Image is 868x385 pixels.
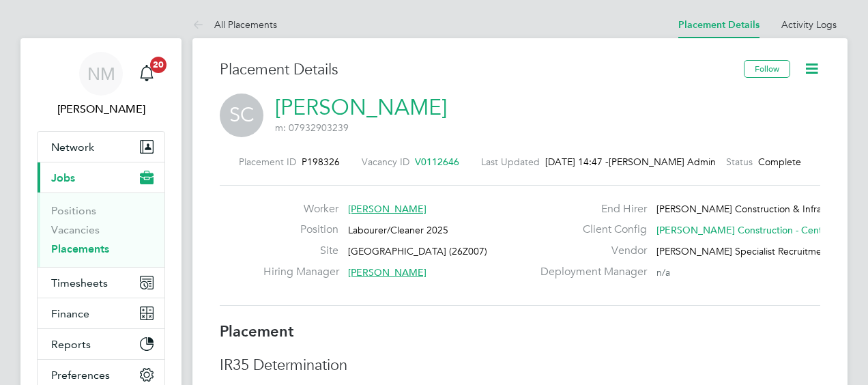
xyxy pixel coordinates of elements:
a: Placement Details [678,19,759,31]
span: [PERSON_NAME] Specialist Recruitment Limited [656,245,865,257]
h3: Placement Details [220,60,734,80]
span: [PERSON_NAME] [348,203,426,215]
a: [PERSON_NAME] [275,94,447,121]
span: Nicholas Morgan [37,101,165,117]
span: [GEOGRAPHIC_DATA] (26Z007) [348,245,487,257]
span: n/a [656,266,670,279]
span: [PERSON_NAME] [348,266,426,279]
a: NM[PERSON_NAME] [37,52,165,117]
label: Client Config [532,223,647,237]
span: Jobs [51,171,75,184]
a: Positions [51,204,96,217]
span: P198326 [302,156,340,168]
label: Deployment Manager [532,265,647,279]
a: All Placements [192,18,277,31]
button: Finance [38,298,164,328]
span: Finance [51,307,89,320]
a: 20 [133,52,160,96]
span: 20 [150,57,167,73]
span: Labourer/Cleaner 2025 [348,224,448,236]
label: Hiring Manager [263,265,338,279]
span: Reports [51,338,91,351]
span: Complete [758,156,801,168]
label: Placement ID [239,156,296,168]
span: [PERSON_NAME] Construction & Infrast… [656,203,839,215]
label: Status [726,156,753,168]
a: Vacancies [51,223,100,236]
label: Position [263,223,338,237]
button: Timesheets [38,268,164,298]
a: Activity Logs [781,18,837,31]
span: Timesheets [51,276,108,289]
button: Reports [38,329,164,359]
button: Network [38,132,164,162]
span: m: 07932903239 [275,122,349,134]
label: Last Updated [481,156,540,168]
span: Network [51,141,94,154]
span: NM [87,65,115,83]
div: Jobs [38,192,164,267]
button: Follow [744,60,790,78]
label: Site [263,244,338,258]
span: [PERSON_NAME] Admin [609,156,704,168]
label: Worker [263,202,338,216]
span: SC [220,94,263,137]
span: [PERSON_NAME] Construction - Central [656,224,833,236]
span: Preferences [51,369,110,382]
h3: IR35 Determination [220,356,820,375]
button: Jobs [38,162,164,192]
label: Vacancy ID [362,156,409,168]
b: Placement [220,322,294,341]
span: V0112646 [415,156,459,168]
label: Vendor [532,244,647,258]
a: Placements [51,242,109,255]
label: End Hirer [532,202,647,216]
span: [DATE] 14:47 - [545,156,609,168]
